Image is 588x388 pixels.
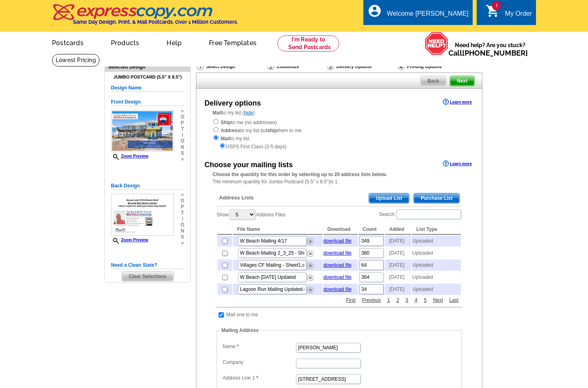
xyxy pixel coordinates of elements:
[111,84,184,92] h5: Design Name
[385,284,411,295] td: [DATE]
[326,62,397,73] div: Delivery Options
[360,297,383,304] a: Previous
[420,76,446,86] a: Back
[486,9,532,19] a: 1 shopping_cart My Order
[385,259,411,271] td: [DATE]
[323,250,352,256] a: download file
[98,33,152,52] a: Products
[307,263,313,269] img: delete.png
[217,209,286,220] label: Show Address Files
[387,10,468,21] div: Welcome [PERSON_NAME]
[307,285,313,291] a: Remove this list
[196,171,482,185] div: The minimum quantity for Jumbo Postcard (5.5" x 8.5")is 1.
[181,222,184,228] span: o
[196,33,269,52] a: Free Templates
[181,210,184,216] span: t
[344,297,357,304] a: First
[181,204,184,210] span: p
[450,76,474,86] span: Next
[196,109,482,150] div: to my list ( )
[323,274,352,280] a: download file
[204,160,293,170] div: Choose your mailing lists
[412,284,461,295] td: Uploaded
[39,33,96,52] a: Postcards
[412,235,461,247] td: Uploaded
[267,128,277,133] strong: ship
[221,128,240,133] strong: Address
[181,138,184,144] span: o
[221,136,230,141] strong: Mail
[233,224,323,234] th: File Name
[181,114,184,120] span: o
[323,238,352,244] a: download file
[404,297,411,304] a: 3
[244,110,253,116] a: hide
[359,224,384,234] th: Count
[122,272,173,281] span: Clear Selections
[111,194,174,236] img: small-thumb.jpg
[379,209,462,220] label: Search:
[398,63,405,70] img: Printing Options & Summary
[448,41,532,57] span: Need help? Are you stuck?
[307,275,313,281] img: delete.png
[425,32,448,55] img: help
[385,247,411,259] td: [DATE]
[385,224,411,234] th: Added
[196,62,267,73] div: Select Design
[221,120,231,125] strong: Ship
[307,237,313,243] a: Remove this list
[307,261,313,267] a: Remove this list
[505,10,532,21] div: My Order
[181,126,184,132] span: t
[307,249,313,255] a: Remove this list
[213,110,222,116] strong: Mail
[323,224,358,234] th: Download
[397,62,469,71] div: Printing Options
[181,216,184,222] span: i
[385,235,411,247] td: [DATE]
[421,76,446,86] span: Back
[223,343,295,350] label: Name
[181,198,184,204] span: o
[448,49,528,57] span: Call
[412,272,461,283] td: Uploaded
[307,239,313,245] img: delete.png
[492,1,501,10] span: 1
[111,238,148,242] a: Zoom Preview
[307,273,313,279] a: Remove this list
[223,359,295,366] label: Company
[219,194,254,201] span: Address Lists
[213,172,387,177] strong: Choose the quantity for this order by selecting up to 20 address lists below.
[181,144,184,150] span: n
[213,142,466,150] div: USPS First Class (3-5 days)
[443,99,472,105] a: Learn more
[52,10,238,25] a: Same Day Design, Print, & Mail Postcards. Over 1 Million Customers.
[226,311,259,319] td: Mail one to me
[323,286,352,292] a: download file
[396,210,461,219] input: Search:
[181,192,184,198] span: »
[447,297,461,304] a: Last
[181,156,184,162] span: »
[412,247,461,259] td: Uploaded
[422,297,429,304] a: 5
[223,374,295,382] label: Address Line 1
[385,297,392,304] a: 1
[443,160,472,167] a: Learn more
[111,110,174,152] img: small-thumb.jpg
[204,98,261,109] div: Delivery options
[181,132,184,138] span: i
[73,19,238,25] h4: Same Day Design, Print, & Mail Postcards. Over 1 Million Customers.
[412,224,461,234] th: List Type
[181,150,184,156] span: s
[181,120,184,126] span: p
[486,4,500,18] i: shopping_cart
[369,193,409,203] span: Upload List
[431,297,445,304] a: Next
[267,62,326,71] div: Customize
[154,33,194,52] a: Help
[181,228,184,234] span: n
[111,261,184,269] h5: Need a Clean Slate?
[367,4,382,18] i: account_circle
[181,108,184,114] span: »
